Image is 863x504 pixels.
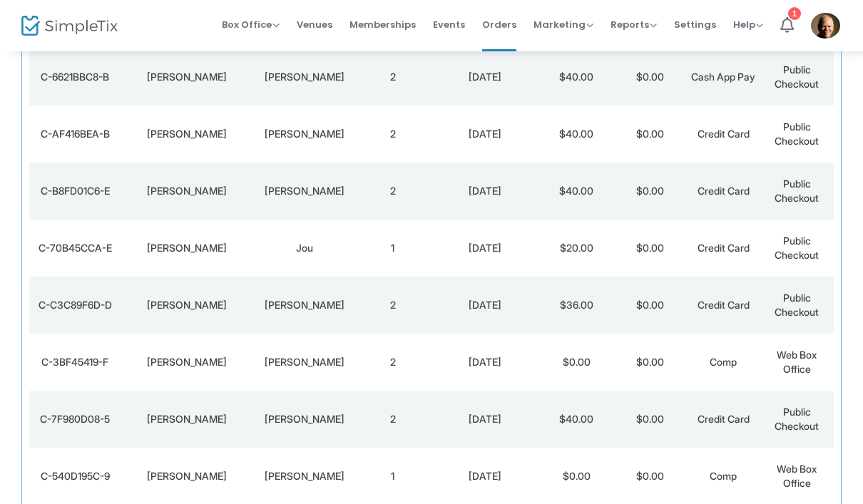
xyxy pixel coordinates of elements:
[540,163,613,220] td: $40.00
[356,106,429,163] td: 2
[533,18,593,31] span: Marketing
[775,406,819,432] span: Public Checkout
[125,184,250,198] div: Karen
[433,70,536,84] div: 9/24/2025
[125,355,250,369] div: Jondy
[433,184,536,198] div: 9/24/2025
[691,71,755,83] span: Cash App Pay
[125,298,250,312] div: Sandra
[356,391,429,448] td: 2
[613,391,687,448] td: $0.00
[257,241,352,255] div: Jou
[433,127,536,141] div: 9/24/2025
[433,241,536,255] div: 9/24/2025
[540,48,613,106] td: $40.00
[33,469,118,483] div: C-540D195C-9
[777,463,817,489] span: Web Box Office
[433,469,536,483] div: 9/23/2025
[775,120,819,147] span: Public Checkout
[433,298,536,312] div: 9/24/2025
[356,334,429,391] td: 2
[356,48,429,106] td: 2
[33,184,118,198] div: C-B8FD01C6-E
[775,63,819,90] span: Public Checkout
[257,355,352,369] div: Loveless
[33,241,118,255] div: C-70B45CCA-E
[540,391,613,448] td: $40.00
[297,6,332,43] span: Venues
[540,334,613,391] td: $0.00
[349,6,416,43] span: Memberships
[125,241,250,255] div: Jesse
[125,70,250,84] div: Donna
[698,299,750,311] span: Credit Card
[356,163,429,220] td: 2
[356,277,429,334] td: 2
[33,70,118,84] div: C-6621BBC8-B
[613,163,687,220] td: $0.00
[257,412,352,426] div: Burton
[613,334,687,391] td: $0.00
[788,7,801,20] div: 1
[33,298,118,312] div: C-C3C89F6D-D
[33,127,118,141] div: C-AF416BEA-B
[613,220,687,277] td: $0.00
[257,184,352,198] div: Hancock
[257,469,352,483] div: Dinsmore
[733,18,763,31] span: Help
[710,356,737,368] span: Comp
[710,470,737,482] span: Comp
[33,355,118,369] div: C-3BF45419-F
[433,355,536,369] div: 9/24/2025
[257,298,352,312] div: Francis
[674,6,716,43] span: Settings
[540,106,613,163] td: $40.00
[540,220,613,277] td: $20.00
[611,18,657,31] span: Reports
[125,127,250,141] div: jim
[775,235,819,261] span: Public Checkout
[775,292,819,318] span: Public Checkout
[698,185,750,197] span: Credit Card
[698,413,750,425] span: Credit Card
[482,6,516,43] span: Orders
[777,349,817,375] span: Web Box Office
[775,178,819,204] span: Public Checkout
[540,277,613,334] td: $36.00
[433,6,465,43] span: Events
[222,18,280,31] span: Box Office
[33,412,118,426] div: C-7F980D08-5
[613,106,687,163] td: $0.00
[698,128,750,140] span: Credit Card
[125,469,250,483] div: Tiffany
[613,48,687,106] td: $0.00
[613,277,687,334] td: $0.00
[257,70,352,84] div: Jones
[257,127,352,141] div: labonte
[698,242,750,254] span: Credit Card
[125,412,250,426] div: Lee
[433,412,536,426] div: 9/24/2025
[356,220,429,277] td: 1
